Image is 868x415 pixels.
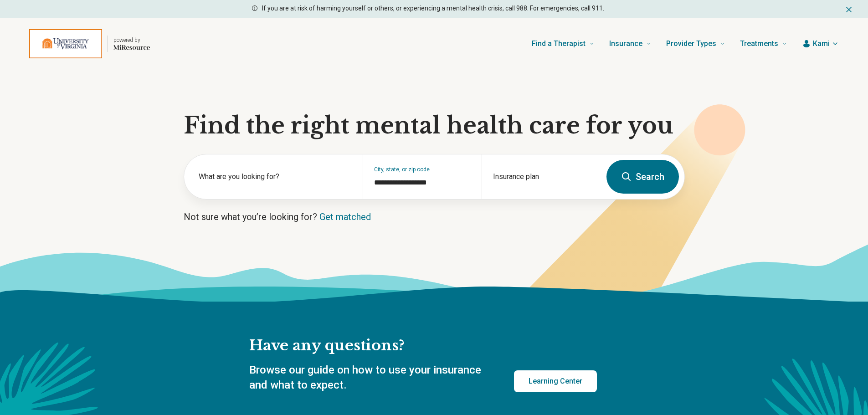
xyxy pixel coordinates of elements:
[184,210,685,223] p: Not sure what you’re looking for?
[249,363,492,393] p: Browse our guide on how to use your insurance and what to expect.
[113,36,150,44] p: powered by
[844,4,853,15] button: Dismiss
[532,37,586,50] span: Find a Therapist
[514,370,597,392] a: Learning Center
[199,171,352,182] label: What are you looking for?
[740,26,787,62] a: Treatments
[666,37,716,50] span: Provider Types
[606,160,679,194] button: Search
[249,336,597,355] h2: Have any questions?
[29,29,150,58] a: Home page
[184,112,685,139] h1: Find the right mental health care for you
[740,37,778,50] span: Treatments
[319,211,371,222] a: Get matched
[532,26,595,62] a: Find a Therapist
[262,4,604,13] p: If you are at risk of harming yourself or others, or experiencing a mental health crisis, call 98...
[802,38,839,49] button: Kami
[609,37,642,50] span: Insurance
[666,26,725,62] a: Provider Types
[609,26,652,62] a: Insurance
[813,38,830,49] span: Kami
